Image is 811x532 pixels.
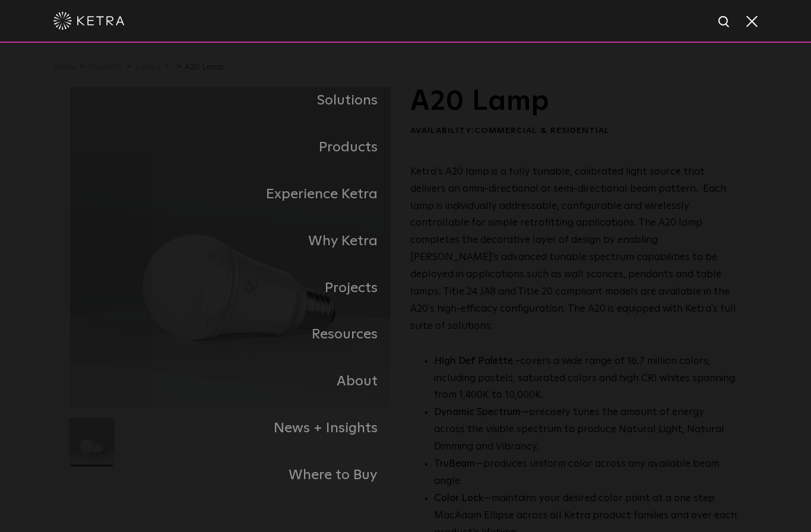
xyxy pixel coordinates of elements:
img: ketra-logo-2019-white [53,12,125,30]
div: Navigation Menu [70,77,741,498]
a: Experience Ketra [70,171,405,218]
a: Projects [70,265,405,312]
a: Solutions [70,77,405,124]
a: Products [70,124,405,171]
a: Where to Buy [70,452,405,499]
a: Resources [70,311,405,358]
a: Why Ketra [70,218,405,265]
img: search icon [717,15,732,30]
a: News + Insights [70,405,405,452]
a: About [70,358,405,405]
